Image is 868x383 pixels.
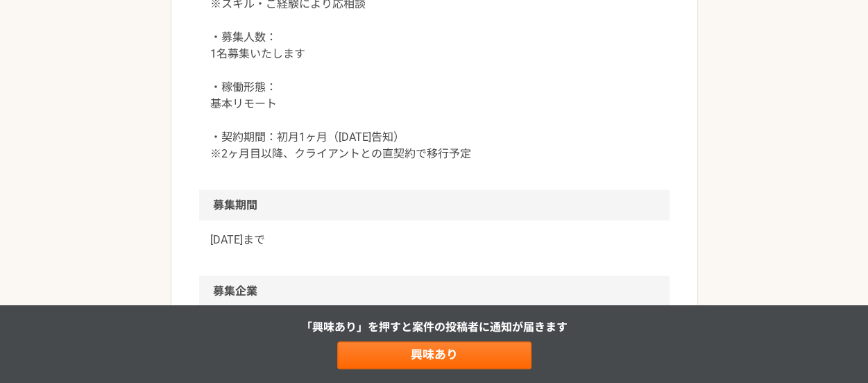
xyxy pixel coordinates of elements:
[337,341,531,369] a: 興味あり
[199,276,670,307] h2: 募集企業
[199,190,670,221] h2: 募集期間
[210,232,658,248] p: [DATE]まで
[301,319,568,336] p: 「興味あり」を押すと 案件の投稿者に通知が届きます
